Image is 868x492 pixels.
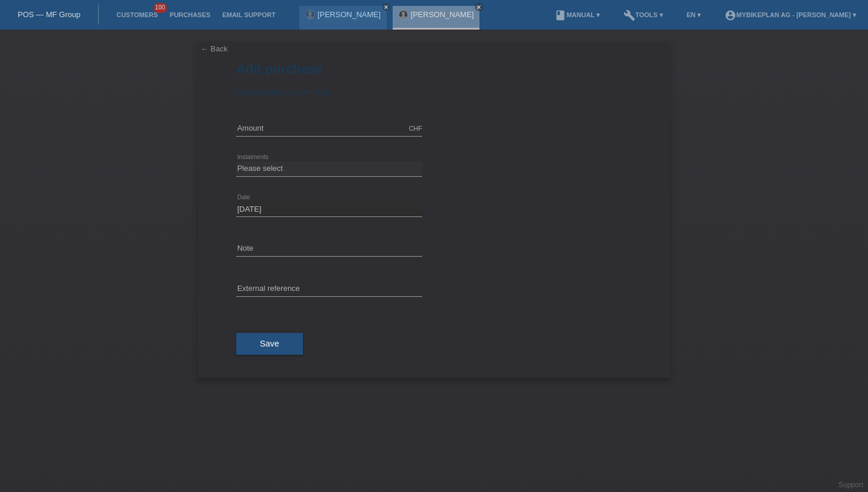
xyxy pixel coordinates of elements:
[236,88,632,97] div: Available amount:
[216,11,281,18] a: Email Support
[554,9,566,21] i: book
[725,9,736,21] i: account_circle
[318,10,381,19] a: [PERSON_NAME]
[383,4,389,10] i: close
[260,339,279,348] span: Save
[297,88,330,97] span: CHF 0.00
[236,333,303,355] button: Save
[719,11,862,18] a: account_circleMybikeplan AG - [PERSON_NAME] ▾
[236,61,632,76] h1: Add purchase
[476,4,482,10] i: close
[624,9,635,21] i: build
[549,11,606,18] a: bookManual ▾
[154,3,168,13] span: 100
[110,11,164,18] a: Customers
[164,11,216,18] a: Purchases
[411,10,474,19] a: [PERSON_NAME]
[475,3,483,11] a: close
[838,481,863,489] a: Support
[618,11,669,18] a: buildTools ▾
[382,3,390,11] a: close
[18,10,80,19] a: POS — MF Group
[681,11,707,18] a: EN ▾
[409,125,422,132] div: CHF
[201,44,228,53] a: ← Back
